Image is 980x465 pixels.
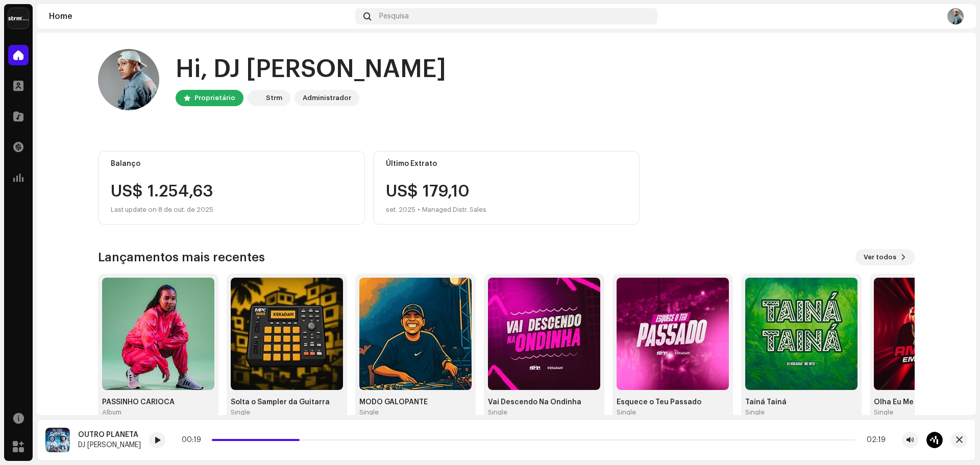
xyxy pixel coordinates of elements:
img: 51343a60-29c5-4522-9b6f-8efff66b4868 [102,278,214,390]
re-o-card-value: Último Extrato [373,151,640,225]
h3: Lançamentos mais recentes [98,249,265,265]
div: Single [617,408,636,417]
img: 77ba8c66-30cf-406d-82b9-7b4ec07de412 [488,278,600,390]
div: Último Extrato [386,160,627,168]
div: Hi, DJ [PERSON_NAME] [176,53,446,86]
div: MODO GALOPANTE [359,398,472,406]
div: Solta o Sampler da Guitarra [231,398,343,406]
img: 98bdcb02-ba64-4bbe-af8d-a85720b3db77 [745,278,857,390]
div: PASSINHO CARIOCA [102,398,214,406]
img: 57896b94-0bdd-4811-877a-2a8f4e956b21 [947,8,964,25]
div: 02:19 [860,436,886,444]
div: Single [359,408,379,417]
re-o-card-value: Balanço [98,151,365,225]
div: Proprietário [194,92,235,104]
span: Ver todos [864,247,896,267]
div: DJ [PERSON_NAME] [78,441,141,449]
div: Vai Descendo Na Ondinha [488,398,600,406]
div: Esquece o Teu Passado [617,398,729,406]
img: 408b884b-546b-4518-8448-1008f9c76b02 [8,8,29,29]
button: Ver todos [855,249,915,265]
img: 68fd92b1-b638-4416-93de-2abefde11b8d [231,278,343,390]
div: Single [488,408,507,417]
div: Managed Distr. Sales [422,204,486,216]
div: set. 2025 [386,204,415,216]
img: b1248b2c-a891-4138-815f-98fbc840a689 [359,278,472,390]
div: Home [49,12,351,20]
div: • [418,204,420,216]
img: 96791c6e-715f-40d6-a97b-5c49c5258d1f [45,428,70,452]
div: Single [874,408,893,417]
span: Pesquisa [379,12,409,20]
div: Tainá Tainá [745,398,857,406]
div: Single [231,408,250,417]
div: Last update on 8 de out. de 2025 [111,204,352,216]
img: c562141a-fb02-48b9-a7b3-9fc2d1fbea52 [617,278,729,390]
div: OUTRO PLANETA [78,431,141,439]
img: 57896b94-0bdd-4811-877a-2a8f4e956b21 [98,49,159,110]
div: Strm [266,92,282,104]
div: Administrador [303,92,351,104]
div: 00:19 [182,436,208,444]
div: Album [102,408,121,417]
img: 408b884b-546b-4518-8448-1008f9c76b02 [250,92,262,104]
div: Balanço [111,160,352,168]
div: Single [745,408,765,417]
